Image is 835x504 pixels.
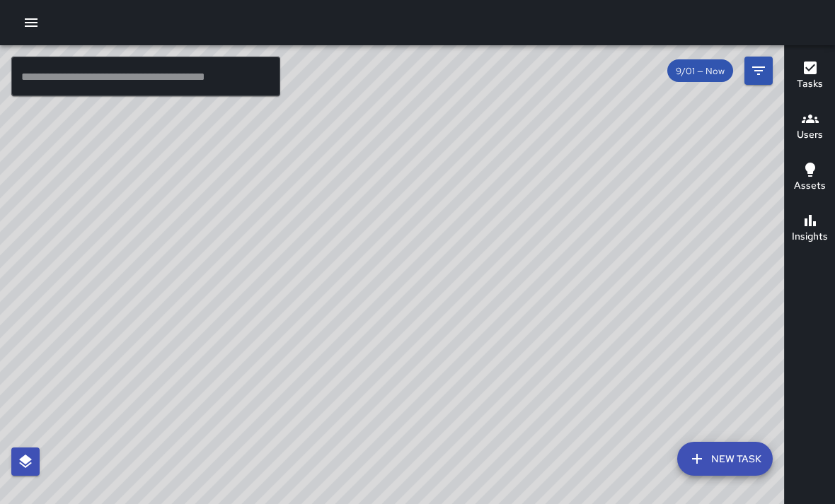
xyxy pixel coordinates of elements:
button: Insights [785,204,835,254]
h6: Assets [794,178,826,194]
h6: Insights [792,229,828,245]
button: Tasks [785,51,835,102]
span: 9/01 — Now [667,65,733,77]
button: Filters [744,57,773,85]
h6: Users [797,127,823,143]
button: Users [785,102,835,153]
button: Assets [785,153,835,204]
button: New Task [677,442,773,476]
h6: Tasks [797,76,823,92]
